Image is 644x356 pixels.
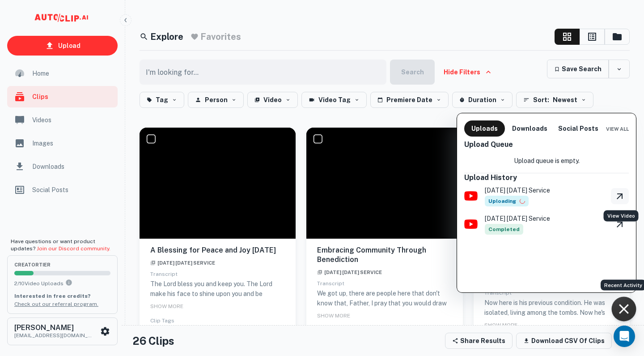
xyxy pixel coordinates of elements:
[464,219,478,229] img: youtube-logo.png
[606,124,629,133] a: View All
[464,120,505,137] button: Uploads
[514,156,580,166] p: Upload queue is empty.
[485,185,550,195] p: [DATE] [DATE] Service
[464,140,629,149] h6: Upload Queue
[614,326,635,347] div: Open Intercom Messenger
[508,120,551,137] button: Downloads
[555,120,602,137] button: Social Posts
[464,173,629,182] h6: Upload History
[604,210,639,222] div: View Video
[485,196,529,206] span: Uploading
[485,214,550,223] p: [DATE] [DATE] Service
[464,191,478,201] img: youtube-logo.png
[606,126,629,132] span: View All
[611,188,629,204] a: View Video
[485,224,523,235] span: Completed
[611,216,629,232] a: View Video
